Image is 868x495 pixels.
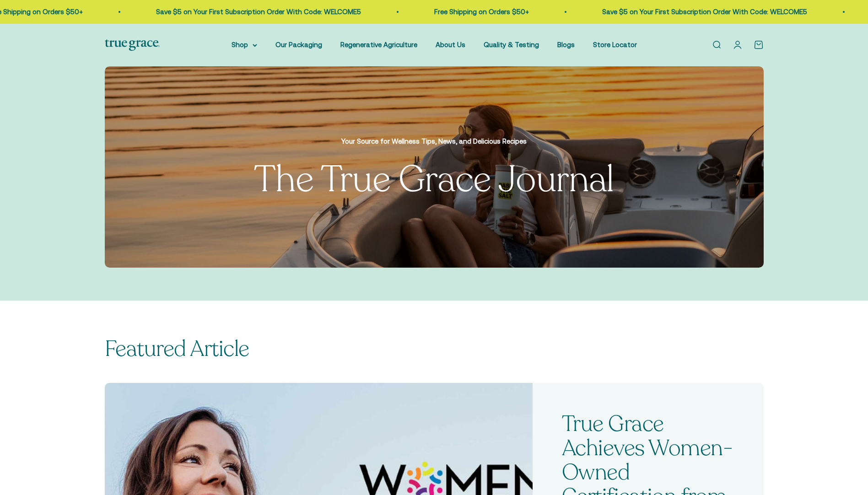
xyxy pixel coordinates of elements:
a: About Us [436,41,465,48]
a: Our Packaging [275,41,322,48]
a: Store Locator [593,41,637,48]
a: Regenerative Agriculture [340,41,417,48]
p: Your Source for Wellness Tips, News, and Delicious Recipes [254,136,614,147]
summary: Shop [232,39,257,50]
p: Save $5 on Your First Subscription Order With Code: WELCOME5 [154,6,359,17]
split-lines: Featured Article [105,334,249,364]
p: Save $5 on Your First Subscription Order With Code: WELCOME5 [600,6,805,17]
a: Blogs [557,41,575,48]
a: Free Shipping on Orders $50+ [432,8,527,16]
a: Quality & Testing [484,41,539,48]
split-lines: The True Grace Journal [254,155,614,204]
